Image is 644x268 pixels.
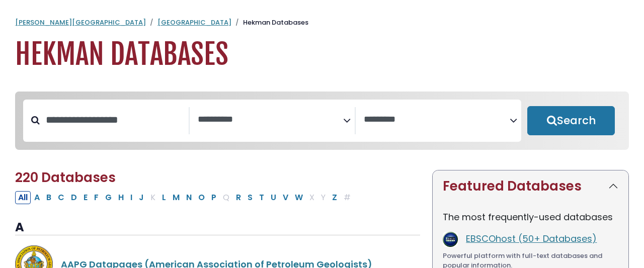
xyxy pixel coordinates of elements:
button: Filter Results R [233,191,244,204]
a: EBSCOhost (50+ Databases) [466,232,597,245]
button: Filter Results E [80,191,91,204]
a: [GEOGRAPHIC_DATA] [157,18,231,27]
p: The most frequently-used databases [443,210,618,224]
button: Filter Results S [245,191,256,204]
button: Filter Results C [55,191,67,204]
button: Filter Results I [127,191,135,204]
input: Search database by title or keyword [40,112,189,128]
nav: breadcrumb [15,18,629,28]
button: Filter Results J [136,191,147,204]
button: Filter Results M [170,191,183,204]
h1: Hekman Databases [15,38,629,71]
button: Filter Results W [292,191,306,204]
button: Filter Results Z [329,191,340,204]
button: Filter Results P [208,191,219,204]
button: Filter Results V [280,191,291,204]
button: Filter Results B [43,191,54,204]
span: 220 Databases [15,168,116,187]
div: Alpha-list to filter by first letter of database name [15,191,355,203]
button: Featured Databases [433,170,628,202]
li: Hekman Databases [231,18,308,28]
textarea: Search [198,115,344,125]
textarea: Search [364,115,510,125]
button: Filter Results A [31,191,43,204]
button: Filter Results D [68,191,80,204]
button: Filter Results N [183,191,195,204]
a: [PERSON_NAME][GEOGRAPHIC_DATA] [15,18,146,27]
button: Filter Results F [91,191,102,204]
button: Filter Results G [102,191,115,204]
button: Filter Results U [268,191,279,204]
h3: A [15,220,420,235]
button: All [15,191,31,204]
button: Submit for Search Results [527,106,615,135]
nav: Search filters [15,92,629,150]
button: Filter Results T [256,191,267,204]
button: Filter Results L [159,191,169,204]
button: Filter Results H [115,191,127,204]
button: Filter Results O [195,191,208,204]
